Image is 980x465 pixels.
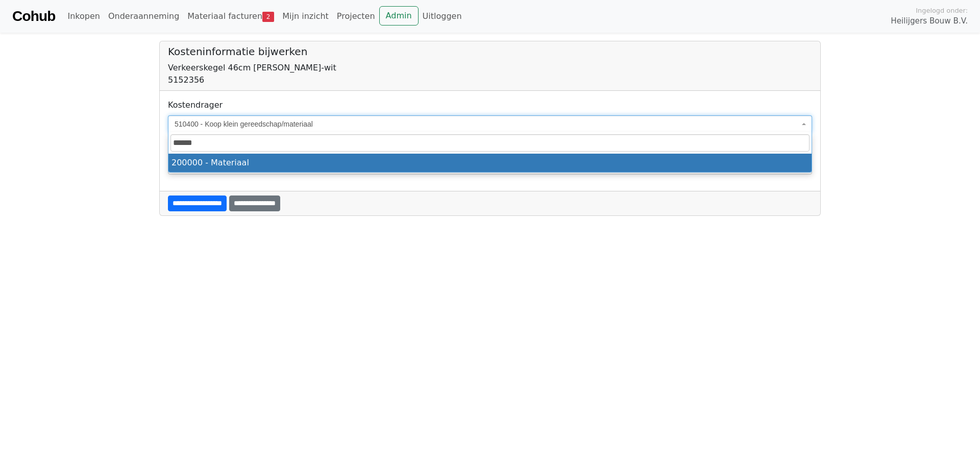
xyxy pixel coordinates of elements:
[168,45,812,58] h5: Kosteninformatie bijwerken
[175,119,799,129] span: 510400 - Koop klein gereedschap/materiaal
[168,62,812,74] div: Verkeerskegel 46cm [PERSON_NAME]-wit
[168,74,812,86] div: 5152356
[333,6,379,27] a: Projecten
[168,154,812,172] li: 200000 - Materiaal
[891,15,968,27] span: Heilijgers Bouw B.V.
[168,99,223,111] label: Kostendrager
[168,115,812,133] span: 510400 - Koop klein gereedschap/materiaal
[183,6,278,27] a: Materiaal facturen2
[916,6,968,15] span: Ingelogd onder:
[262,12,274,22] span: 2
[12,4,55,29] a: Cohub
[379,6,419,26] a: Admin
[278,6,333,27] a: Mijn inzicht
[63,6,104,27] a: Inkopen
[419,6,466,27] a: Uitloggen
[104,6,183,27] a: Onderaanneming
